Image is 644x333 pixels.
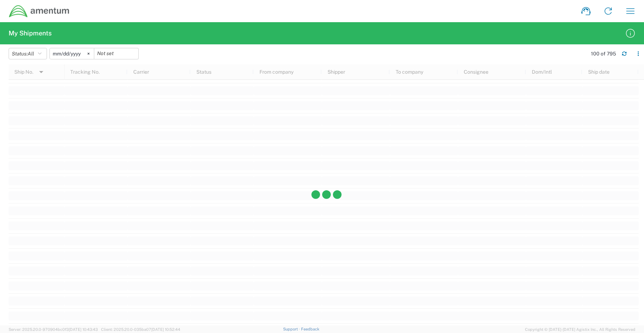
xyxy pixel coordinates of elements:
[50,48,94,59] input: Not set
[9,5,70,18] img: dyncorp
[9,48,47,59] button: Status:All
[9,327,98,332] span: Server: 2025.20.0-970904bc0f3
[283,327,301,331] a: Support
[591,50,616,57] div: 100 of 795
[301,327,319,331] a: Feedback
[69,327,98,332] span: [DATE] 10:43:43
[9,29,52,38] h2: My Shipments
[94,48,138,59] input: Not set
[151,327,180,332] span: [DATE] 10:52:44
[525,326,635,333] span: Copyright © [DATE]-[DATE] Agistix Inc., All Rights Reserved
[101,327,180,332] span: Client: 2025.20.0-035ba07
[28,51,34,57] span: All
